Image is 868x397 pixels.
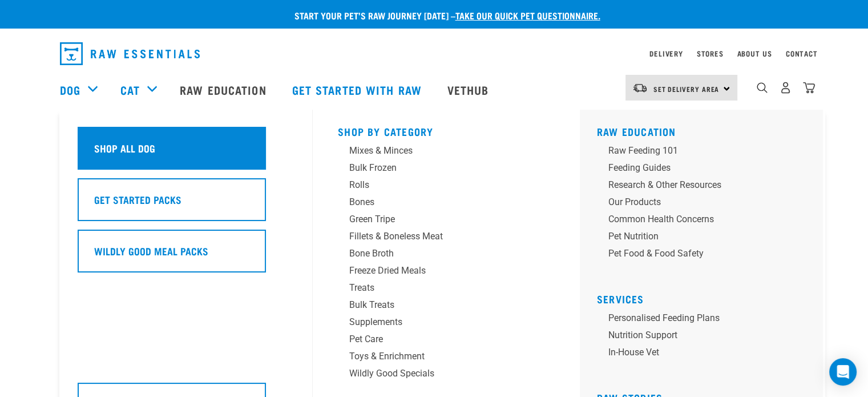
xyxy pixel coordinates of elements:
a: Pet Food & Food Safety [597,247,814,264]
a: Bones [338,195,555,212]
div: Feeding Guides [608,161,786,175]
a: Shop All Dog [78,127,294,178]
a: Our Products [597,195,814,212]
a: Dog [60,81,80,98]
h5: Wildly Good Meal Packs [94,243,208,258]
a: Nutrition Support [597,328,814,346]
a: Fillets & Boneless Meat [338,230,555,247]
a: Get Started Packs [78,178,294,230]
a: Treats [338,281,555,298]
h5: Shop By Category [338,126,555,135]
img: Raw Essentials Logo [60,42,200,65]
a: Bulk Treats [338,298,555,315]
a: Bulk Frozen [338,161,555,178]
a: About Us [737,51,772,55]
img: user.png [780,82,792,94]
div: Bones [349,195,527,209]
div: Wildly Good Specials [349,367,527,380]
div: Supplements [349,315,527,329]
h5: Get Started Packs [94,192,181,207]
h5: Services [597,293,814,302]
div: Mixes & Minces [349,144,527,158]
a: Wildly Good Specials [338,367,555,384]
h5: Shop All Dog [94,141,155,155]
div: Research & Other Resources [608,178,786,192]
a: Raw Education [597,129,676,134]
div: Treats [349,281,527,295]
a: Mixes & Minces [338,144,555,161]
div: Freeze Dried Meals [349,264,527,278]
div: Pet Care [349,332,527,346]
div: Raw Feeding 101 [608,144,786,158]
div: Fillets & Boneless Meat [349,230,527,243]
nav: dropdown navigation [51,38,818,70]
div: Pet Food & Food Safety [608,247,786,260]
a: Green Tripe [338,212,555,230]
a: Vethub [436,67,503,113]
a: Stores [697,51,724,55]
div: Our Products [608,195,786,209]
a: Pet Nutrition [597,230,814,247]
div: Open Intercom Messenger [829,358,857,386]
a: Supplements [338,315,555,332]
a: Common Health Concerns [597,212,814,230]
div: Pet Nutrition [608,230,786,243]
a: Raw Feeding 101 [597,144,814,161]
a: In-house vet [597,346,814,363]
div: Rolls [349,178,527,192]
div: Bulk Treats [349,298,527,312]
a: Research & Other Resources [597,178,814,195]
a: Raw Education [168,67,280,113]
a: Feeding Guides [597,161,814,178]
a: Contact [786,51,818,55]
div: Bone Broth [349,247,527,260]
a: Toys & Enrichment [338,350,555,367]
a: Rolls [338,178,555,195]
img: home-icon@2x.png [803,82,815,94]
div: Toys & Enrichment [349,350,527,363]
span: Set Delivery Area [653,87,720,91]
div: Common Health Concerns [608,212,786,226]
a: Wildly Good Meal Packs [78,230,294,281]
img: van-moving.png [632,83,648,93]
div: Bulk Frozen [349,161,527,175]
a: Bone Broth [338,247,555,264]
a: Get started with Raw [281,67,436,113]
a: take our quick pet questionnaire. [455,13,600,18]
a: Delivery [649,51,683,55]
a: Pet Care [338,332,555,350]
img: home-icon-1@2x.png [757,82,768,93]
a: Cat [120,81,140,98]
div: Green Tripe [349,212,527,226]
a: Freeze Dried Meals [338,264,555,281]
a: Personalised Feeding Plans [597,311,814,328]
